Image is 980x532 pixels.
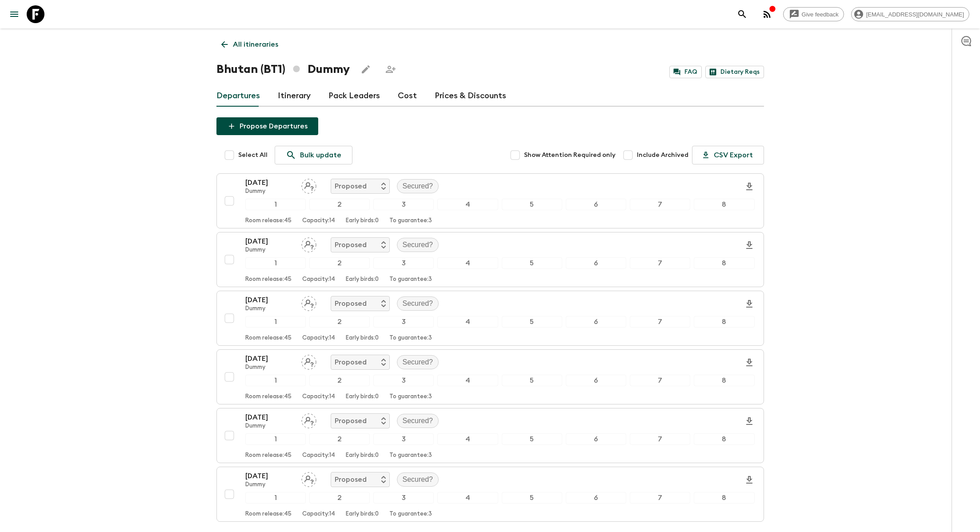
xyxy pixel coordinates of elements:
div: 3 [373,375,434,386]
p: Early birds: 0 [346,511,379,518]
h1: Bhutan (BT1) Dummy [216,60,350,78]
p: Room release: 45 [245,511,292,518]
div: 4 [437,257,498,269]
div: 3 [373,316,434,328]
p: Room release: 45 [245,276,292,283]
div: 2 [309,316,370,328]
div: 6 [566,316,626,328]
span: Include Archived [637,151,688,160]
div: 1 [245,433,306,445]
div: Secured? [397,296,439,311]
p: Early birds: 0 [346,393,379,400]
svg: Download Onboarding [744,357,755,368]
p: Dummy [245,305,294,312]
span: Assign pack leader [301,299,316,306]
p: To guarantee: 3 [389,511,432,518]
a: Give feedback [783,7,844,21]
p: Proposed [335,240,367,250]
p: Dummy [245,423,294,430]
span: [EMAIL_ADDRESS][DOMAIN_NAME] [861,11,969,18]
div: 8 [694,316,754,328]
div: 2 [309,199,370,210]
button: [DATE]DummyAssign pack leaderProposedSecured?12345678Room release:45Capacity:14Early birds:0To gu... [216,173,764,228]
div: 6 [566,257,626,269]
div: 2 [309,257,370,269]
button: Edit this itinerary [357,60,375,78]
div: 8 [694,257,754,269]
svg: Download Onboarding [744,240,755,251]
div: 4 [437,199,498,210]
a: Departures [216,85,260,107]
a: FAQ [669,66,702,78]
span: Give feedback [797,11,844,18]
div: 3 [373,433,434,445]
div: 5 [502,199,562,210]
p: Room release: 45 [245,452,292,459]
span: Select All [238,151,268,160]
p: Capacity: 14 [302,217,335,224]
p: Early birds: 0 [346,452,379,459]
p: Bulk update [300,150,341,160]
p: To guarantee: 3 [389,276,432,283]
p: Dummy [245,481,294,488]
p: Capacity: 14 [302,276,335,283]
button: [DATE]DummyAssign pack leaderProposedSecured?12345678Room release:45Capacity:14Early birds:0To gu... [216,408,764,463]
p: Secured? [403,240,433,250]
div: 8 [694,433,754,445]
p: Capacity: 14 [302,511,335,518]
p: To guarantee: 3 [389,217,432,224]
div: 7 [630,492,690,504]
p: Early birds: 0 [346,335,379,342]
p: Secured? [403,474,433,485]
p: Room release: 45 [245,217,292,224]
div: 3 [373,199,434,210]
a: Itinerary [278,85,311,107]
span: Share this itinerary [382,60,400,78]
div: 6 [566,375,626,386]
div: 1 [245,375,306,386]
div: 8 [694,375,754,386]
button: [DATE]DummyAssign pack leaderProposedSecured?12345678Room release:45Capacity:14Early birds:0To gu... [216,349,764,404]
div: 7 [630,257,690,269]
a: Bulk update [275,146,352,164]
p: Dummy [245,364,294,371]
div: [EMAIL_ADDRESS][DOMAIN_NAME] [851,7,969,21]
p: Room release: 45 [245,393,292,400]
p: [DATE] [245,295,294,305]
p: [DATE] [245,471,294,481]
p: [DATE] [245,236,294,247]
p: All itineraries [233,39,278,50]
p: Dummy [245,188,294,195]
div: 3 [373,492,434,504]
div: 4 [437,433,498,445]
div: 1 [245,492,306,504]
span: Assign pack leader [301,357,316,364]
a: Cost [398,85,417,107]
div: Secured? [397,179,439,193]
div: 2 [309,492,370,504]
div: 2 [309,375,370,386]
a: All itineraries [216,36,283,53]
div: Secured? [397,355,439,369]
div: 6 [566,433,626,445]
p: [DATE] [245,353,294,364]
p: [DATE] [245,177,294,188]
p: Dummy [245,247,294,254]
a: Dietary Reqs [705,66,764,78]
div: 5 [502,316,562,328]
svg: Download Onboarding [744,299,755,309]
div: 4 [437,492,498,504]
div: Secured? [397,472,439,487]
button: Propose Departures [216,117,318,135]
div: 6 [566,492,626,504]
div: 1 [245,199,306,210]
p: To guarantee: 3 [389,335,432,342]
div: 1 [245,316,306,328]
div: 6 [566,199,626,210]
div: 5 [502,433,562,445]
div: 4 [437,316,498,328]
span: Assign pack leader [301,416,316,423]
div: 5 [502,492,562,504]
p: Secured? [403,181,433,192]
button: [DATE]DummyAssign pack leaderProposedSecured?12345678Room release:45Capacity:14Early birds:0To gu... [216,232,764,287]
